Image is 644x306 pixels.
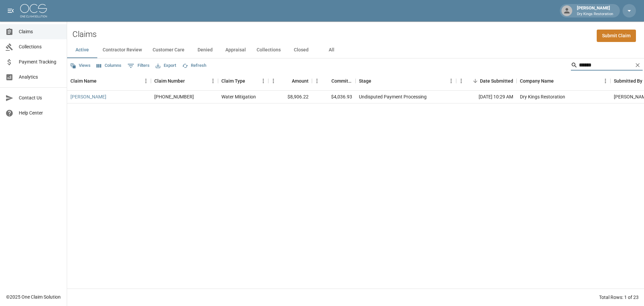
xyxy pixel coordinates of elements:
a: Submit Claim [597,30,636,42]
button: Select columns [95,60,123,71]
button: Refresh [180,60,208,71]
button: Clear [633,60,643,70]
div: Stage [359,72,371,90]
button: Sort [554,76,563,86]
button: Sort [322,76,331,86]
span: Payment Tracking [19,58,61,65]
div: $4,036.93 [312,91,356,103]
button: open drawer [4,4,17,17]
button: Menu [258,76,268,86]
div: Amount [292,72,309,90]
button: Active [67,42,97,58]
button: Menu [600,76,610,86]
div: Water Mitigation [221,93,256,100]
div: Date Submitted [480,72,513,90]
button: All [316,42,346,58]
button: Contractor Review [97,42,147,58]
div: Date Submitted [456,72,517,90]
span: Collections [19,43,61,50]
button: Appraisal [220,42,251,58]
img: ocs-logo-white-transparent.png [20,4,47,17]
div: [PERSON_NAME] [574,5,616,17]
div: Claim Name [70,72,97,90]
div: Company Name [517,72,610,90]
h2: Claims [72,30,97,39]
button: Sort [371,76,381,86]
div: Submitted By [614,72,642,90]
button: Sort [282,76,292,86]
div: Search [571,60,643,72]
span: Claims [19,28,61,35]
button: Export [154,60,178,71]
div: Claim Type [221,72,245,90]
button: Sort [471,76,480,86]
button: Sort [185,76,194,86]
button: Menu [456,76,466,86]
button: Sort [97,76,106,86]
div: dynamic tabs [67,42,644,58]
span: Help Center [19,110,61,117]
button: Menu [312,76,322,86]
div: 01-008-959086 [154,93,194,100]
div: Committed Amount [312,72,356,90]
div: Stage [356,72,456,90]
a: [PERSON_NAME] [70,93,106,100]
div: Claim Type [218,72,268,90]
div: Total Rows: 1 of 23 [599,294,639,301]
button: Menu [208,76,218,86]
span: Analytics [19,74,61,81]
button: Views [68,60,92,71]
button: Show filters [126,60,151,71]
button: Closed [286,42,316,58]
div: Claim Number [151,72,218,90]
button: Menu [141,76,151,86]
div: Claim Number [154,72,185,90]
div: Dry Kings Restoration [520,93,565,100]
p: Dry Kings Restoration [577,11,613,17]
button: Customer Care [147,42,190,58]
span: Contact Us [19,94,61,101]
button: Menu [446,76,456,86]
div: Committed Amount [331,72,352,90]
div: [DATE] 10:29 AM [456,91,517,103]
div: Company Name [520,72,554,90]
div: Undisputed Payment Processing [359,93,427,100]
button: Collections [251,42,286,58]
div: $8,906.22 [268,91,312,103]
div: Claim Name [67,72,151,90]
button: Sort [245,76,255,86]
button: Menu [268,76,278,86]
div: © 2025 One Claim Solution [6,294,61,300]
div: Amount [268,72,312,90]
button: Denied [190,42,220,58]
